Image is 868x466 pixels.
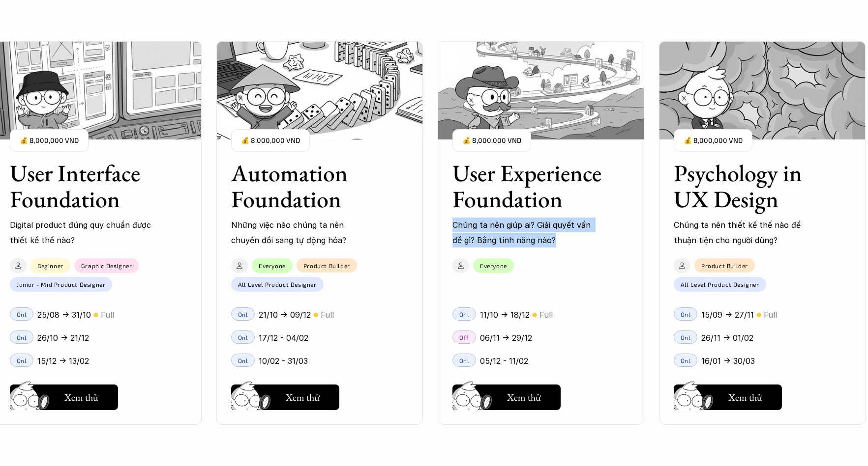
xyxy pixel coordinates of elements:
button: Xem thử [452,384,561,410]
a: Xem thử [231,381,339,410]
h3: Psychology in UX Design [674,160,826,212]
p: Product Builder [701,262,748,269]
h3: Automation Foundation [231,160,384,212]
p: Product Builder [303,262,350,269]
p: Onl [681,334,691,341]
button: Xem thử [231,384,339,410]
p: 10/02 - 31/03 [259,354,308,368]
p: Full [764,307,777,322]
p: 06/11 -> 29/12 [480,330,532,345]
p: 11/10 -> 18/12 [480,307,530,322]
p: Onl [238,311,248,318]
p: Onl [459,311,470,318]
p: Chúng ta nên giúp ai? Giải quyết vấn đề gì? Bằng tính năng nào? [452,218,595,247]
p: 🟡 [532,311,537,319]
p: Onl [238,334,248,341]
p: 💰 8,000,000 VND [684,134,743,147]
p: Chúng ta nên thiết kế thế nào để thuận tiện cho người dùng? [674,218,816,247]
p: Onl [459,357,470,364]
p: 🟡 [313,311,318,319]
p: Full [539,307,553,322]
p: Graphic Designer [81,262,132,269]
h5: Xem thử [728,390,762,404]
p: Everyone [480,262,507,269]
a: Xem thử [674,381,782,410]
p: Full [101,307,114,322]
h3: User Experience Foundation [452,160,605,212]
p: 15/09 -> 27/11 [701,307,754,322]
p: Off [459,334,469,341]
button: Xem thử [674,384,782,410]
p: 17/12 - 04/02 [259,330,308,345]
p: 16/01 -> 30/03 [701,354,755,368]
p: 26/11 -> 01/02 [701,330,753,345]
p: Những việc nào chúng ta nên chuyển đổi sang tự động hóa? [231,218,374,247]
p: Everyone [259,262,286,269]
h5: Xem thử [507,390,541,404]
p: All Level Product Designer [238,281,317,288]
p: Onl [238,357,248,364]
p: 🟡 [756,311,761,319]
h5: Xem thử [286,390,320,404]
p: 21/10 -> 09/12 [259,307,311,322]
p: All Level Product Designer [681,281,759,288]
p: Full [321,307,334,322]
p: 05/12 - 11/02 [480,354,528,368]
p: Onl [681,357,691,364]
p: Onl [681,311,691,318]
a: Xem thử [452,381,561,410]
p: 💰 8,000,000 VND [241,134,300,147]
p: 💰 8,000,000 VND [462,134,521,147]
